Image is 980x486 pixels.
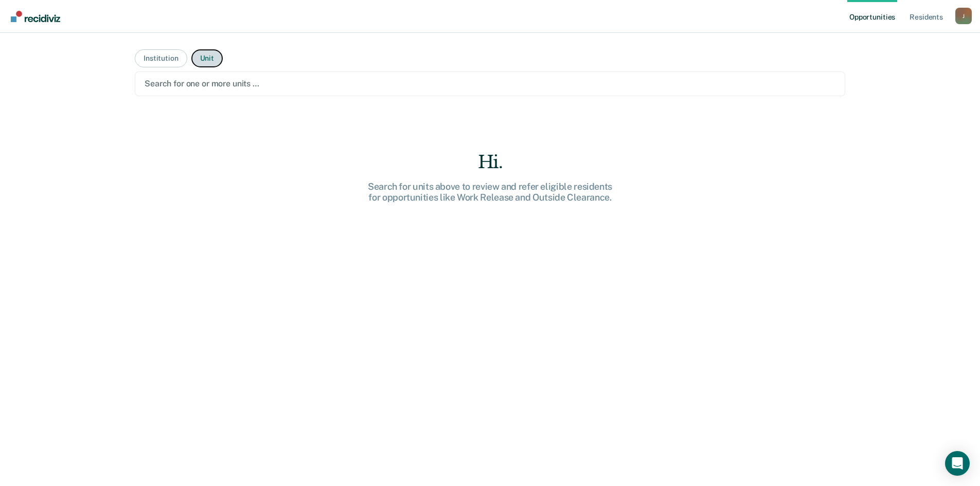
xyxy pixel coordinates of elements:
button: Unit [191,49,223,67]
div: Hi. [326,152,655,173]
button: Profile dropdown button [955,8,972,24]
img: Recidiviz [11,11,60,22]
div: Open Intercom Messenger [945,451,970,476]
button: Institution [135,49,187,67]
div: J [955,8,972,24]
div: Search for units above to review and refer eligible residents for opportunities like Work Release... [326,181,655,203]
